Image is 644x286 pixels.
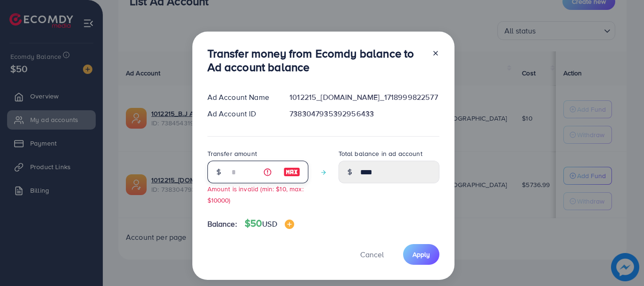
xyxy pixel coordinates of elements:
img: image [285,220,294,229]
div: Ad Account Name [200,92,282,103]
span: USD [262,219,277,229]
div: 7383047935392956433 [282,108,446,119]
div: 1012215_[DOMAIN_NAME]_1718999822577 [282,92,446,103]
h4: $50 [245,218,294,229]
span: Cancel [360,249,384,260]
span: Apply [413,250,430,259]
label: Total balance in ad account [339,149,422,158]
label: Transfer amount [207,149,257,158]
button: Cancel [348,244,396,264]
small: Amount is invalid (min: $10, max: $10000) [207,184,304,204]
h3: Transfer money from Ecomdy balance to Ad account balance [207,47,424,74]
span: Balance: [207,219,237,229]
button: Apply [403,244,439,264]
img: image [283,166,300,178]
div: Ad Account ID [200,108,282,119]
